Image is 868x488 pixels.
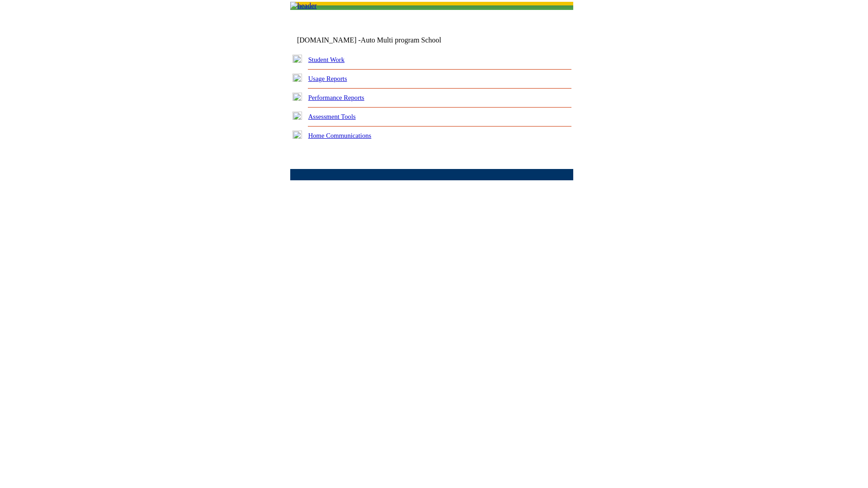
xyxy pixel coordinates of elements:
[308,75,347,82] a: Usage Reports
[292,131,302,139] img: plus.gif
[292,74,302,82] img: plus.gif
[292,112,302,120] img: plus.gif
[308,94,364,101] a: Performance Reports
[308,56,344,63] a: Student Work
[361,36,441,44] nobr: Auto Multi program School
[290,2,317,10] img: header
[297,36,463,44] td: [DOMAIN_NAME] -
[292,55,302,63] img: plus.gif
[308,113,356,120] a: Assessment Tools
[308,132,372,139] a: Home Communications
[292,93,302,101] img: plus.gif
